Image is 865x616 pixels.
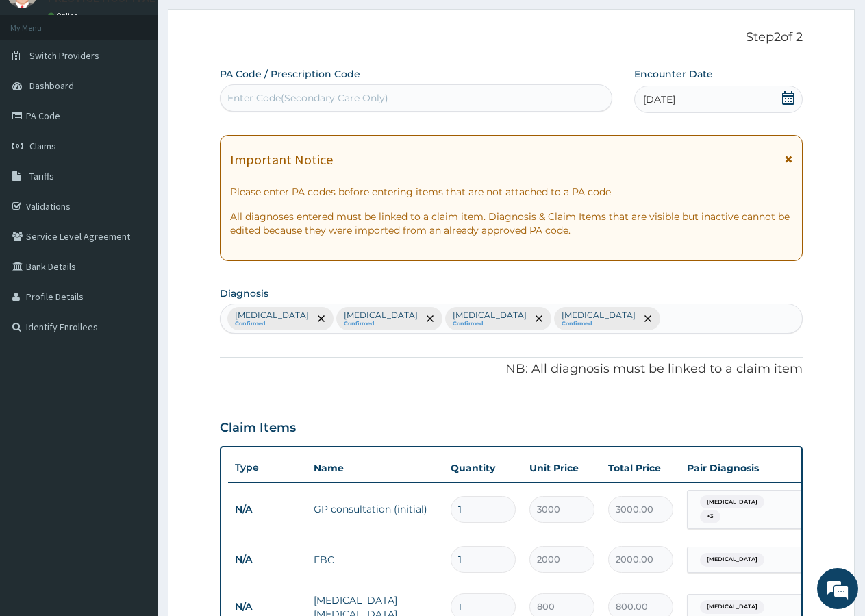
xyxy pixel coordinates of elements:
th: Pair Diagnosis [680,454,831,482]
small: Confirmed [453,321,527,328]
th: Quantity [444,454,523,482]
small: Confirmed [562,321,636,328]
p: NB: All diagnosis must be linked to a claim item [220,360,803,378]
div: Chat with us now [71,77,230,95]
span: Switch Providers [29,49,99,62]
p: All diagnoses entered must be linked to a claim item. Diagnosis & Claim Items that are visible bu... [230,210,792,237]
td: GP consultation (initial) [307,495,444,523]
td: N/A [228,547,307,572]
span: [MEDICAL_DATA] [700,495,764,509]
h3: Claim Items [220,421,296,436]
label: Diagnosis [220,286,268,300]
p: [MEDICAL_DATA] [344,310,418,321]
p: [MEDICAL_DATA] [453,310,527,321]
textarea: Type your message and hit 'Enter' [7,374,261,422]
span: We're online! [79,173,189,311]
span: Claims [29,140,56,152]
span: remove selection option [424,312,436,325]
p: Please enter PA codes before entering items that are not attached to a PA code [230,185,792,199]
span: [DATE] [643,93,675,106]
p: [MEDICAL_DATA] [235,310,309,321]
span: Tariffs [29,170,54,182]
th: Name [307,454,444,482]
th: Total Price [601,454,680,482]
p: Step 2 of 2 [220,30,803,45]
a: Online [48,11,81,21]
div: Minimize live chat window [225,7,258,40]
span: + 3 [700,510,720,523]
label: PA Code / Prescription Code [220,67,360,81]
span: [MEDICAL_DATA] [700,553,764,567]
th: Type [228,455,307,480]
small: Confirmed [235,321,309,328]
h1: Important Notice [230,152,333,167]
span: remove selection option [642,312,654,325]
label: Encounter Date [634,67,713,81]
td: FBC [307,546,444,574]
span: Dashboard [29,79,74,92]
th: Unit Price [523,454,601,482]
span: remove selection option [533,312,545,325]
small: Confirmed [344,321,418,328]
td: N/A [228,497,307,522]
img: d_794563401_company_1708531726252_794563401 [25,69,55,103]
p: [MEDICAL_DATA] [562,310,636,321]
span: remove selection option [315,312,327,325]
div: Enter Code(Secondary Care Only) [227,91,388,105]
span: [MEDICAL_DATA] [700,600,764,614]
